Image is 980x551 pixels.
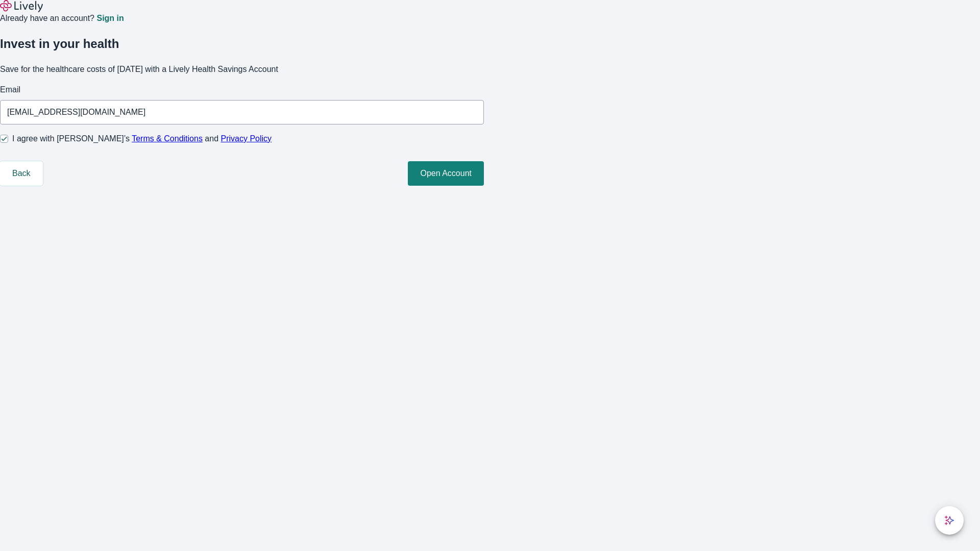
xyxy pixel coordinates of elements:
a: Sign in [96,14,124,22]
span: I agree with [PERSON_NAME]’s and [12,133,272,145]
button: Open Account [408,161,484,186]
a: Privacy Policy [221,134,272,143]
button: chat [935,506,964,535]
svg: Lively AI Assistant [944,515,954,525]
a: Terms & Conditions [132,134,203,143]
